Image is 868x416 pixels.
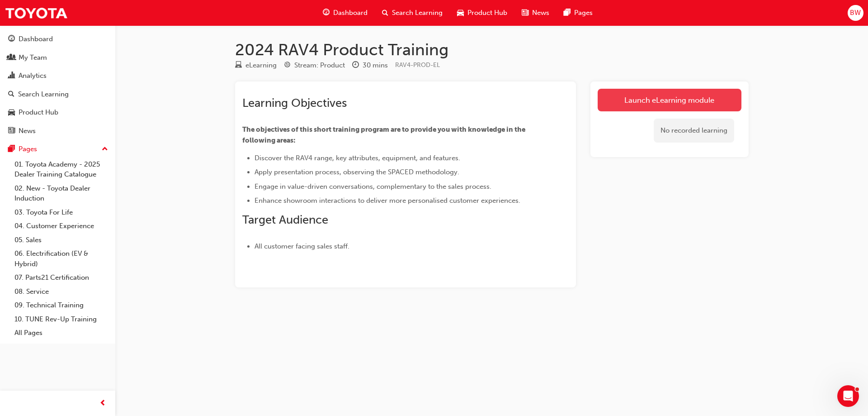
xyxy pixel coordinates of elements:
a: Product Hub [4,104,112,121]
span: Apply presentation process, observing the SPACED methodology. [255,168,459,176]
a: All Pages [11,326,112,340]
span: The objectives of this short training program are to provide you with knowledge in the following ... [242,125,527,144]
span: clock-icon [352,62,359,70]
a: guage-iconDashboard [316,4,375,22]
a: search-iconSearch Learning [375,4,450,22]
span: Search Learning [392,8,443,18]
span: target-icon [284,62,291,70]
a: Dashboard [4,31,112,48]
a: 01. Toyota Academy - 2025 Dealer Training Catalogue [11,158,112,182]
span: Product Hub [467,8,507,18]
a: 03. Toyota For Life [11,206,112,220]
div: News [19,126,36,136]
span: pages-icon [8,145,15,153]
span: Discover the RAV4 range, key attributes, equipment, and features. [255,154,460,162]
span: learningResourceType_ELEARNING-icon [235,62,242,70]
span: car-icon [8,109,15,117]
span: guage-icon [323,7,330,19]
a: Launch eLearning module [598,89,741,111]
span: Dashboard [333,8,368,18]
a: Analytics [4,67,112,84]
span: All customer facing sales staff. [255,242,349,250]
a: 09. Technical Training [11,298,112,312]
span: guage-icon [8,35,15,43]
span: up-icon [102,143,108,155]
img: Trak [5,3,68,23]
span: BW [850,8,861,18]
a: Search Learning [4,86,112,103]
span: Pages [574,8,593,18]
a: news-iconNews [514,4,557,22]
a: News [4,123,112,139]
a: 02. New - Toyota Dealer Induction [11,182,112,206]
div: My Team [19,53,47,63]
span: people-icon [8,54,15,62]
a: 04. Customer Experience [11,219,112,233]
a: 08. Service [11,285,112,299]
div: Stream: Product [294,60,345,71]
a: car-iconProduct Hub [450,4,514,22]
span: Target Audience [242,213,328,227]
button: DashboardMy TeamAnalyticsSearch LearningProduct HubNews [4,29,112,141]
span: Learning resource code [395,61,440,69]
div: Product Hub [19,107,58,118]
span: News [532,8,549,18]
span: search-icon [382,7,388,19]
span: search-icon [8,91,14,99]
button: Pages [4,141,112,158]
h1: 2024 RAV4 Product Training [235,40,749,60]
a: My Team [4,49,112,66]
span: chart-icon [8,72,15,80]
span: news-icon [8,127,15,135]
div: Search Learning [18,89,69,100]
span: Learning Objectives [242,96,347,110]
div: Type [235,60,277,71]
a: pages-iconPages [557,4,600,22]
span: prev-icon [99,398,106,409]
a: 06. Electrification (EV & Hybrid) [11,247,112,271]
div: Duration [352,60,388,71]
span: pages-icon [564,7,571,19]
span: news-icon [522,7,528,19]
a: 05. Sales [11,233,112,247]
div: Dashboard [19,34,53,44]
div: Analytics [19,71,47,81]
span: car-icon [457,7,464,19]
a: 10. TUNE Rev-Up Training [11,312,112,326]
span: Enhance showroom interactions to deliver more personalised customer experiences. [255,196,520,205]
div: 30 mins [363,60,388,71]
div: No recorded learning [654,119,734,143]
button: BW [848,5,863,21]
iframe: Intercom live chat [837,385,859,407]
div: Pages [19,144,37,154]
div: eLearning [245,60,277,71]
a: 07. Parts21 Certification [11,271,112,285]
div: Stream [284,60,345,71]
span: Engage in value-driven conversations, complementary to the sales process. [255,182,491,191]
